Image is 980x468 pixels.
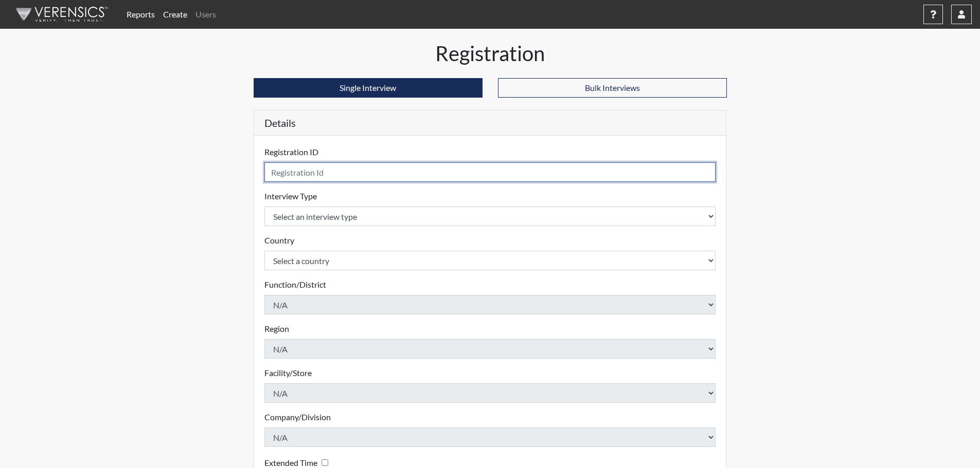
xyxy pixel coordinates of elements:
[191,4,220,25] a: Users
[254,110,726,136] h5: Details
[264,367,312,379] label: Facility/Store
[264,278,326,291] label: Function/District
[264,323,289,335] label: Region
[264,411,331,423] label: Company/Division
[264,190,317,202] label: Interview Type
[264,162,716,182] input: Insert a Registration ID, which needs to be a unique alphanumeric value for each interviewee
[498,78,727,98] button: Bulk Interviews
[122,4,159,25] a: Reports
[264,146,318,158] label: Registration ID
[254,41,727,66] h1: Registration
[159,4,191,25] a: Create
[254,78,483,98] button: Single Interview
[264,234,294,247] label: Country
